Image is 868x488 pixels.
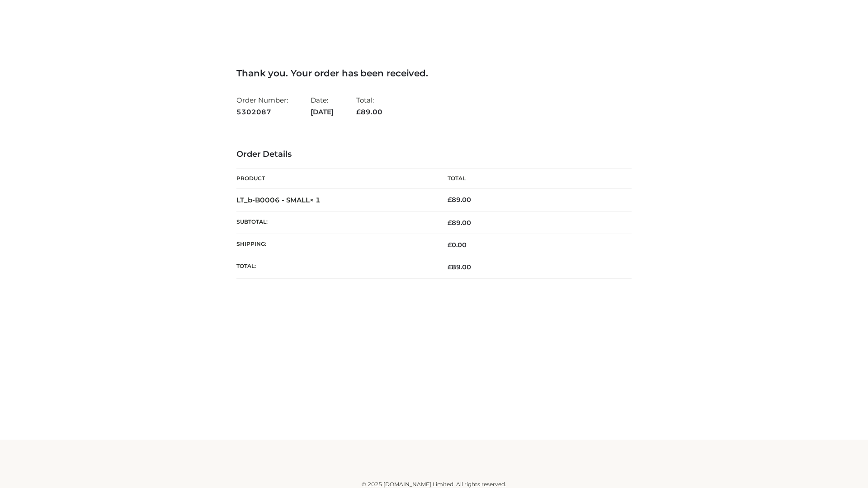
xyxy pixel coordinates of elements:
[236,196,321,204] strong: LT_b-B0006 - SMALL
[448,196,452,204] span: £
[434,169,632,189] th: Total
[448,263,471,271] span: 89.00
[236,92,288,120] li: Order Number:
[236,169,434,189] th: Product
[356,92,382,120] li: Total:
[236,211,434,234] th: Subtotal:
[448,219,452,227] span: £
[236,68,632,79] h3: Thank you. Your order has been received.
[356,108,361,116] span: £
[236,106,288,118] strong: 5302087
[311,106,334,118] strong: [DATE]
[448,263,452,271] span: £
[310,196,321,204] strong: × 1
[236,256,434,278] th: Total:
[356,108,382,116] span: 89.00
[236,150,632,160] h3: Order Details
[448,219,471,227] span: 89.00
[236,234,434,256] th: Shipping:
[448,241,452,249] span: £
[448,196,471,204] bdi: 89.00
[448,241,467,249] bdi: 0.00
[311,92,334,120] li: Date:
